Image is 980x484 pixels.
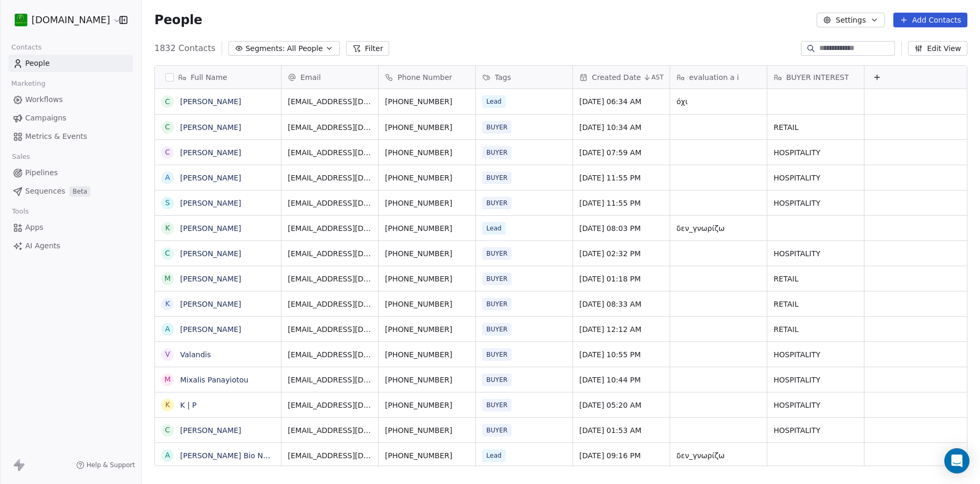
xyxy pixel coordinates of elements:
[385,96,469,107] span: [PHONE_NUMBER]
[774,400,858,410] span: HOSPITALITY
[87,461,135,469] span: Help & Support
[774,173,858,183] span: HOSPITALITY
[579,173,663,183] span: [DATE] 11:55 PM
[482,424,512,437] span: BUYER
[165,197,170,208] div: S
[579,400,663,410] span: [DATE] 05:20 AM
[180,174,241,182] a: [PERSON_NAME]
[8,128,133,145] a: Metrics & Events
[288,248,372,259] span: [EMAIL_ADDRESS][DOMAIN_NAME]
[287,43,322,54] span: All People
[25,186,65,197] span: Sequences
[908,41,967,56] button: Edit View
[385,198,469,208] span: [PHONE_NUMBER]
[288,299,372,309] span: [EMAIL_ADDRESS][DOMAIN_NAME]
[579,96,663,107] span: [DATE] 06:34 AM
[164,374,171,385] div: M
[180,199,241,207] a: [PERSON_NAME]
[8,164,133,181] a: Pipelines
[180,426,241,435] a: [PERSON_NAME]
[165,172,170,183] div: A
[180,401,196,409] a: K | P
[786,72,849,83] span: BUYER INTEREST
[191,72,227,83] span: Full Name
[155,66,281,88] div: Full Name
[180,451,322,460] a: [PERSON_NAME] Bio Natures Harmony
[32,13,110,27] span: [DOMAIN_NAME]
[25,113,66,124] span: Campaigns
[165,324,170,335] div: A
[165,425,170,436] div: C
[180,325,241,334] a: [PERSON_NAME]
[69,186,90,197] span: Beta
[7,149,35,165] span: Sales
[385,349,469,360] span: [PHONE_NUMBER]
[288,375,372,385] span: [EMAIL_ADDRESS][DOMAIN_NAME]
[579,147,663,158] span: [DATE] 07:59 AM
[7,39,46,55] span: Contacts
[7,76,50,92] span: Marketing
[676,223,760,234] span: δεν_γνωρίζω
[385,248,469,259] span: [PHONE_NUMBER]
[8,219,133,236] a: Apps
[165,248,170,259] div: C
[180,123,241,132] a: [PERSON_NAME]
[893,13,967,27] button: Add Contacts
[385,425,469,436] span: [PHONE_NUMBER]
[482,273,512,285] span: BUYER
[288,173,372,183] span: [EMAIL_ADDRESS][DOMAIN_NAME]
[774,248,858,259] span: HOSPITALITY
[282,66,378,88] div: Email
[385,299,469,309] span: [PHONE_NUMBER]
[398,72,452,83] span: Phone Number
[774,147,858,158] span: HOSPITALITY
[482,172,512,184] span: BUYER
[385,223,469,234] span: [PHONE_NUMBER]
[579,349,663,360] span: [DATE] 10:55 PM
[689,72,739,83] span: evaluation a i
[8,55,133,72] a: People
[579,274,663,284] span: [DATE] 01:18 PM
[592,72,641,83] span: Created Date
[385,147,469,158] span: [PHONE_NUMBER]
[288,122,372,133] span: [EMAIL_ADDRESS][DOMAIN_NAME]
[180,148,241,157] a: [PERSON_NAME]
[651,73,663,82] span: AST
[25,58,50,69] span: People
[482,222,506,235] span: Lead
[579,223,663,234] span: [DATE] 08:03 PM
[180,275,241,283] a: [PERSON_NAME]
[165,122,170,133] div: C
[180,376,248,384] a: Mixalis Panayiotou
[579,299,663,309] span: [DATE] 08:33 AM
[774,198,858,208] span: HOSPITALITY
[165,399,170,410] div: K
[25,94,63,105] span: Workflows
[385,122,469,133] span: [PHONE_NUMBER]
[288,400,372,410] span: [EMAIL_ADDRESS][DOMAIN_NAME]
[774,375,858,385] span: HOSPITALITY
[767,66,864,88] div: BUYER INTEREST
[165,223,170,234] div: K
[245,43,285,54] span: Segments:
[164,273,171,284] div: M
[346,41,390,56] button: Filter
[288,450,372,461] span: [EMAIL_ADDRESS][DOMAIN_NAME]
[288,147,372,158] span: [EMAIL_ADDRESS][DOMAIN_NAME]
[774,349,858,360] span: HOSPITALITY
[154,42,215,55] span: 1832 Contacts
[774,274,858,284] span: RETAIL
[579,198,663,208] span: [DATE] 11:55 PM
[165,298,170,309] div: K
[579,324,663,335] span: [DATE] 12:12 AM
[579,375,663,385] span: [DATE] 10:44 PM
[774,122,858,133] span: RETAIL
[8,183,133,200] a: SequencesBeta
[165,147,170,158] div: C
[482,399,512,411] span: BUYER
[288,349,372,360] span: [EMAIL_ADDRESS][DOMAIN_NAME]
[282,89,968,467] div: grid
[482,95,506,108] span: Lead
[379,66,475,88] div: Phone Number
[385,400,469,410] span: [PHONE_NUMBER]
